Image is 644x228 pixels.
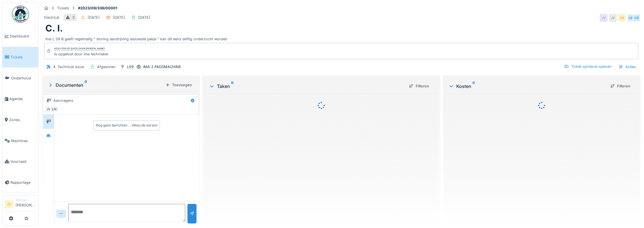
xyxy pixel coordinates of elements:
div: JV [609,14,617,22]
a: Machines [3,130,38,151]
div: Aanvragers [53,98,73,103]
span: Voorraad [10,159,36,164]
div: Filteren [608,82,633,90]
div: IMA 2 PADSMACHINE [143,64,181,69]
span: Dashboard [10,33,36,39]
div: Taken [209,83,404,90]
div: Afgesloten [97,64,116,69]
li: [PERSON_NAME] [16,198,36,210]
div: Acties [616,63,638,71]
div: Toevoegen [163,81,194,89]
div: LM [50,105,58,113]
div: LM [627,14,635,22]
img: Badge_color-CXgf-gQk.svg [12,6,29,23]
span: Onderhoud [11,75,36,81]
div: 3 [72,15,75,20]
span: Machines [11,138,36,143]
div: [DATE] [88,15,100,20]
div: Ima L 59 B geeft regelmatig " storing aandrijving lastoestel pakje " kan dit eens deftig onderzoc... [45,34,637,42]
div: 4. Technical issue [53,64,84,69]
a: JV Manager[PERSON_NAME] [5,198,36,212]
div: Nog geen berichten … Wees de eerste! [96,123,157,128]
div: JV [600,14,608,22]
div: CB [633,14,641,22]
li: JV [5,200,13,208]
div: LM [618,14,626,22]
div: [DATE] [113,15,125,20]
div: [DATE] [138,15,150,20]
strong: #2023/09/336/00001 [76,5,120,11]
h1: C. I. [45,23,63,34]
div: Kosten [448,83,606,90]
span: Rapportage [10,180,36,185]
div: Filteren [407,82,431,90]
span: Zones [9,117,36,123]
div: Manager [16,198,36,202]
div: Documenten [48,82,163,88]
sup: 0 [231,83,234,90]
a: Voorraad [3,151,38,172]
div: JV [45,105,52,113]
sup: 0 [472,83,475,90]
span: Tickets [10,54,36,60]
sup: 0 [85,82,87,88]
a: Agenda [3,88,38,109]
a: Zones [3,109,38,130]
div: Electrical [44,15,59,20]
div: L59 [127,64,134,69]
a: Onderhoud [3,67,38,88]
span: Agenda [9,96,36,102]
a: Rapportage [3,172,38,193]
div: is opgelost door ima technieker [54,51,109,57]
a: Dashboard [3,26,38,47]
div: Ticket opnieuw openen [562,63,614,70]
a: Tickets [3,47,38,68]
div: Gesloten op [DATE] door [PERSON_NAME] [54,47,105,51]
div: Tickets [57,5,69,11]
